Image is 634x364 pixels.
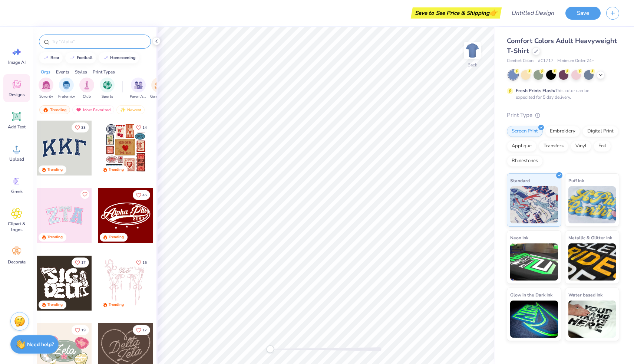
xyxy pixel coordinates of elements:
[81,328,86,332] span: 19
[468,62,477,68] div: Back
[507,141,536,152] div: Applique
[41,69,50,75] div: Orgs
[39,94,53,99] span: Sorority
[100,78,115,99] div: filter for Sports
[267,345,274,353] div: Accessibility label
[568,291,602,299] span: Water based Ink
[142,328,147,332] span: 17
[510,177,530,184] span: Standard
[507,155,543,167] div: Rhinestones
[102,94,113,99] span: Sports
[568,243,616,281] img: Metallic & Glitter Ink
[103,81,112,89] img: Sports Image
[99,52,139,63] button: homecoming
[510,234,528,242] span: Neon Ink
[58,94,75,99] span: Fraternity
[557,58,594,64] span: Minimum Order: 24 +
[507,58,534,64] span: Comfort Colors
[8,59,26,65] span: Image AI
[79,78,94,99] div: filter for Club
[568,177,584,184] span: Puff Ink
[505,6,560,20] input: Untitled Design
[39,78,53,99] div: filter for Sorority
[538,58,554,64] span: # C1717
[50,56,59,60] div: bear
[109,235,124,240] div: Trending
[8,259,26,265] span: Decorate
[510,291,552,299] span: Glow in the Dark Ink
[9,156,24,162] span: Upload
[142,126,147,129] span: 14
[507,36,617,55] span: Comfort Colors Adult Heavyweight T-Shirt
[27,341,54,348] strong: Need help?
[133,258,150,268] button: Like
[150,78,167,99] button: filter button
[39,78,53,99] button: filter button
[120,107,126,112] img: newest.gif
[58,78,75,99] button: filter button
[465,43,480,58] img: Back
[47,235,63,240] div: Trending
[39,52,63,63] button: bear
[130,94,147,99] span: Parent's Weekend
[93,69,115,75] div: Print Types
[76,107,82,112] img: most_fav.gif
[571,141,591,152] div: Vinyl
[568,301,616,338] img: Water based Ink
[116,105,145,114] div: Newest
[51,38,146,45] input: Try "Alpha"
[72,122,89,132] button: Like
[11,188,23,194] span: Greek
[413,7,500,19] div: Save to See Price & Shipping
[4,221,29,233] span: Clipart & logos
[110,56,136,60] div: homecoming
[77,56,93,60] div: football
[47,167,63,173] div: Trending
[134,81,143,89] img: Parent's Weekend Image
[81,261,86,265] span: 17
[150,94,167,99] span: Game Day
[72,258,89,268] button: Like
[42,81,50,89] img: Sorority Image
[9,92,25,98] span: Designs
[69,56,75,60] img: trend_line.gif
[109,167,124,173] div: Trending
[103,56,109,60] img: trend_line.gif
[43,107,49,112] img: trending.gif
[58,78,75,99] div: filter for Fraternity
[109,302,124,308] div: Trending
[539,141,568,152] div: Transfers
[594,141,611,152] div: Foil
[516,88,555,94] strong: Fresh Prints Flash:
[83,94,91,99] span: Club
[79,78,94,99] button: filter button
[72,105,114,114] div: Most Favorited
[83,81,91,89] img: Club Image
[133,190,150,200] button: Like
[510,301,558,338] img: Glow in the Dark Ink
[565,7,601,20] button: Save
[65,52,96,63] button: football
[507,111,619,119] div: Print Type
[510,186,558,223] img: Standard
[516,87,607,101] div: This color can be expedited for 5 day delivery.
[142,261,147,265] span: 15
[582,126,618,137] div: Digital Print
[72,325,89,335] button: Like
[568,186,616,223] img: Puff Ink
[47,302,63,308] div: Trending
[81,126,86,129] span: 33
[507,126,543,137] div: Screen Print
[510,243,558,281] img: Neon Ink
[133,122,150,132] button: Like
[133,325,150,335] button: Like
[75,69,87,75] div: Styles
[150,78,167,99] div: filter for Game Day
[130,78,147,99] div: filter for Parent's Weekend
[568,234,612,242] span: Metallic & Glitter Ink
[8,124,26,130] span: Add Text
[489,8,498,17] span: 👉
[80,190,89,199] button: Like
[545,126,580,137] div: Embroidery
[155,81,163,89] img: Game Day Image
